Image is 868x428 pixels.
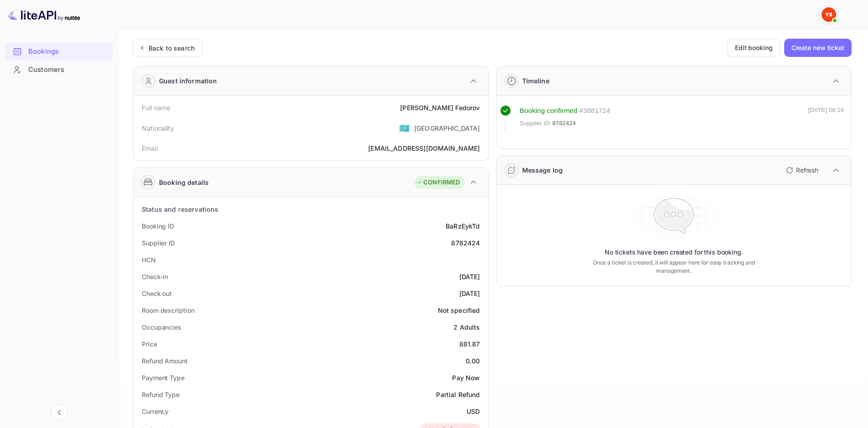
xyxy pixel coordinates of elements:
[400,103,480,112] div: [PERSON_NAME] Fedorov
[142,238,175,248] div: Supplier ID
[142,390,180,399] div: Refund Type
[142,103,170,112] div: Full name
[159,76,217,86] div: Guest information
[7,7,80,22] img: LiteAPI logo
[459,339,480,349] div: 881.87
[414,123,480,133] div: [GEOGRAPHIC_DATA]
[142,204,218,214] div: Status and reservations
[159,178,209,187] div: Booking details
[467,407,480,416] div: USD
[149,43,195,53] div: Back to search
[727,39,781,57] button: Edit booking
[142,255,156,265] div: HCN
[808,106,844,132] div: [DATE] 08:19
[142,289,172,298] div: Check out
[5,61,113,78] a: Customers
[436,390,480,399] div: Partial Refund
[142,356,188,366] div: Refund Amount
[520,106,578,116] div: Booking confirmed
[5,43,113,60] a: Bookings
[416,178,460,187] div: CONFIRMED
[5,43,113,61] div: Bookings
[142,407,169,416] div: Currency
[522,165,563,175] div: Message log
[453,322,480,332] div: 2 Adults
[28,46,108,57] div: Bookings
[466,356,480,366] div: 0.00
[451,238,480,248] div: 8782424
[579,106,610,116] div: # 3881724
[51,404,67,421] button: Collapse navigation
[822,7,836,22] img: Yandex Support
[452,373,480,382] div: Pay Now
[552,119,576,128] span: 8782424
[142,123,175,133] div: Nationality
[522,76,550,86] div: Timeline
[605,248,743,257] p: No tickets have been created for this booking.
[459,289,480,298] div: [DATE]
[399,120,410,136] span: United States
[578,259,769,275] p: Once a ticket is created, it will appear here for easy tracking and management.
[796,165,818,175] p: Refresh
[142,221,174,231] div: Booking ID
[142,143,158,153] div: Email
[438,306,480,315] div: Not specified
[459,272,480,281] div: [DATE]
[142,306,194,315] div: Room description
[368,143,480,153] div: [EMAIL_ADDRESS][DOMAIN_NAME]
[142,272,168,281] div: Check-in
[5,61,113,79] div: Customers
[784,39,852,57] button: Create new ticket
[142,322,181,332] div: Occupancies
[520,119,552,128] span: Supplier ID:
[781,163,822,178] button: Refresh
[446,221,480,231] div: BaRzEykTd
[142,373,185,382] div: Payment Type
[28,65,108,75] div: Customers
[142,339,157,349] div: Price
